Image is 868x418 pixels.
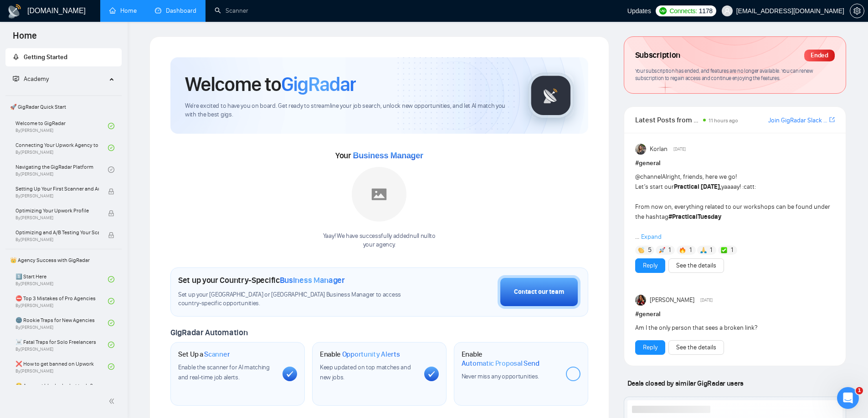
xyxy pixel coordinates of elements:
[108,276,114,282] span: check-circle
[635,144,646,155] img: Korlan
[155,7,196,15] a: dashboardDashboard
[462,373,539,380] span: Never miss any opportunities.
[635,173,830,241] span: Alright, friends, here we go! Let’s start our yaaaay! :catt: From now on, everything related to o...
[635,295,646,306] img: Veronica Phillip
[15,193,99,199] span: By [PERSON_NAME]
[108,298,114,304] span: check-circle
[108,397,118,406] span: double-left
[6,251,121,269] span: 👑 Agency Success with GigRadar
[15,269,108,289] a: 1️⃣ Start HereBy[PERSON_NAME]
[281,72,356,96] span: GigRadar
[674,183,721,191] strong: Practical [DATE],
[280,275,345,285] span: Business Manager
[648,246,652,255] span: 5
[635,340,665,355] button: Reply
[731,246,733,255] span: 1
[638,247,644,253] img: 👏
[24,75,49,83] span: Academy
[108,232,114,238] span: lock
[178,275,345,285] h1: Set up your Country-Specific
[352,167,406,222] img: placeholder.png
[635,67,813,82] span: Your subscription has ended, and features are no longer available. You can renew subscription to ...
[635,324,757,332] span: Am I the only person that sees a broken link?
[721,247,727,253] img: ✅
[320,350,400,359] h1: Enable
[108,123,114,129] span: check-circle
[668,340,724,355] button: See the details
[710,246,712,255] span: 1
[462,359,539,368] span: Automatic Proposal Send
[5,48,122,66] li: Getting Started
[643,261,657,271] a: Reply
[178,363,270,381] span: Enable the scanner for AI matching and real-time job alerts.
[804,50,835,61] div: Ended
[462,350,559,368] h1: Enable
[659,7,667,15] img: upwork-logo.png
[15,184,99,193] span: Setting Up Your First Scanner and Auto-Bidder
[108,320,114,326] span: check-circle
[353,151,423,160] span: Business Manager
[15,138,108,158] a: Connecting Your Upwork Agency to GigRadarBy[PERSON_NAME]
[15,237,99,242] span: By [PERSON_NAME]
[635,309,835,319] h1: # general
[178,291,420,308] span: Set up your [GEOGRAPHIC_DATA] or [GEOGRAPHIC_DATA] Business Manager to access country-specific op...
[15,215,99,221] span: By [PERSON_NAME]
[850,7,864,15] span: setting
[185,102,514,119] span: We're excited to have you on board. Get ready to streamline your job search, unlock new opportuni...
[709,117,738,124] span: 11 hours ago
[676,342,716,353] a: See the details
[635,114,700,126] span: Latest Posts from the GigRadar Community
[204,350,230,359] span: Scanner
[342,350,400,359] span: Opportunity Alerts
[768,116,827,126] a: Join GigRadar Slack Community
[829,116,835,124] a: export
[109,7,137,15] a: homeHome
[635,48,680,63] span: Subscription
[185,72,356,96] h1: Welcome to
[669,6,697,16] span: Connects:
[215,7,248,15] a: searchScanner
[699,6,713,16] span: 1178
[700,247,707,253] img: 🙏
[624,375,747,391] span: Deals closed by similar GigRadar users
[108,210,114,217] span: lock
[15,291,108,311] a: ⛔ Top 3 Mistakes of Pro AgenciesBy[PERSON_NAME]
[170,327,247,337] span: GigRadar Automation
[627,7,651,15] span: Updates
[15,335,108,355] a: ☠️ Fatal Traps for Solo FreelancersBy[PERSON_NAME]
[15,378,108,398] a: 😭 Account blocked: what to do?
[108,166,114,173] span: check-circle
[108,342,114,348] span: check-circle
[700,296,713,304] span: [DATE]
[108,145,114,151] span: check-circle
[679,247,686,253] img: 🔥
[676,261,716,271] a: See the details
[15,160,108,180] a: Navigating the GigRadar PlatformBy[PERSON_NAME]
[15,313,108,333] a: 🌚 Rookie Traps for New AgenciesBy[PERSON_NAME]
[528,73,574,118] img: gigradar-logo.png
[5,29,44,48] span: Home
[643,342,657,353] a: Reply
[668,246,671,255] span: 1
[850,4,864,18] button: setting
[6,98,121,116] span: 🚀 GigRadar Quick Start
[335,151,423,161] span: Your
[856,387,863,394] span: 1
[514,287,564,297] div: Contact our team
[7,4,22,19] img: logo
[837,387,859,409] iframe: Intercom live chat
[320,363,411,381] span: Keep updated on top matches and new jobs.
[498,275,580,309] button: Contact our team
[668,213,721,221] strong: #PracticalTuesday
[15,228,99,237] span: Optimizing and A/B Testing Your Scanner for Better Results
[15,357,108,377] a: ❌ How to get banned on UpworkBy[PERSON_NAME]
[829,116,835,123] span: export
[850,7,864,15] a: setting
[635,173,662,181] span: @channel
[635,158,835,168] h1: # general
[689,246,692,255] span: 1
[724,8,730,14] span: user
[15,206,99,215] span: Optimizing Your Upwork Profile
[641,233,662,241] span: Expand
[650,295,694,305] span: [PERSON_NAME]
